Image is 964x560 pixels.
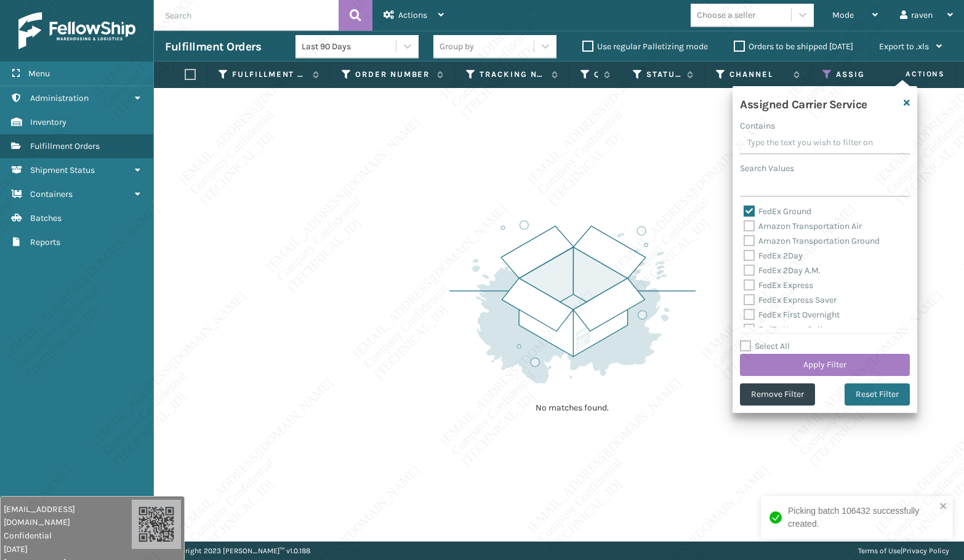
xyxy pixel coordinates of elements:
div: Choose a seller [697,9,755,22]
span: Actions [867,64,952,84]
div: Picking batch 106432 successfully created. [788,505,936,530]
span: Batches [30,213,62,223]
div: Group by [440,40,474,53]
label: Orders to be shipped [DATE] [734,41,853,52]
label: Channel [729,69,787,80]
span: Export to .xls [879,41,929,52]
button: Reset Filter [845,383,910,406]
button: close [939,501,948,513]
button: Remove Filter [740,383,815,406]
span: [EMAIL_ADDRESS][DOMAIN_NAME] [4,503,132,529]
span: Administration [30,93,89,103]
span: Fulfillment Orders [30,141,100,151]
span: Inventory [30,117,66,127]
label: Use regular Palletizing mode [582,41,708,52]
img: logo [18,12,135,49]
input: Type the text you wish to filter on [740,132,910,154]
span: [DATE] [4,543,132,556]
span: Menu [28,68,50,79]
label: Fulfillment Order Id [232,69,307,80]
label: Contains [740,119,775,132]
label: Tracking Number [480,69,545,80]
p: Copyright 2023 [PERSON_NAME]™ v 1.0.188 [169,542,310,560]
label: Status [646,69,681,80]
label: FedEx 2Day [744,250,803,261]
span: Shipment Status [30,165,95,175]
span: Containers [30,189,73,199]
label: FedEx First Overnight [744,310,840,320]
label: Order Number [355,69,431,80]
div: Last 90 Days [302,40,397,53]
span: Mode [832,10,854,20]
label: Select All [740,341,790,351]
label: FedEx 2Day A.M. [744,265,821,276]
label: FedEx Express Saver [744,295,837,305]
span: Reports [30,237,60,247]
label: FedEx Express [744,280,813,290]
button: Apply Filter [740,354,910,376]
span: Actions [398,10,427,20]
label: Quantity [594,69,598,80]
label: Assigned Carrier Service [836,69,905,80]
h3: Fulfillment Orders [165,39,261,54]
label: FedEx Ground [744,206,811,217]
label: Amazon Transportation Ground [744,236,880,246]
h4: Assigned Carrier Service [740,94,867,112]
label: FedEx Home Delivery [744,324,838,335]
label: Search Values [740,162,794,175]
span: Confidential [4,529,132,542]
label: Amazon Transportation Air [744,221,862,231]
